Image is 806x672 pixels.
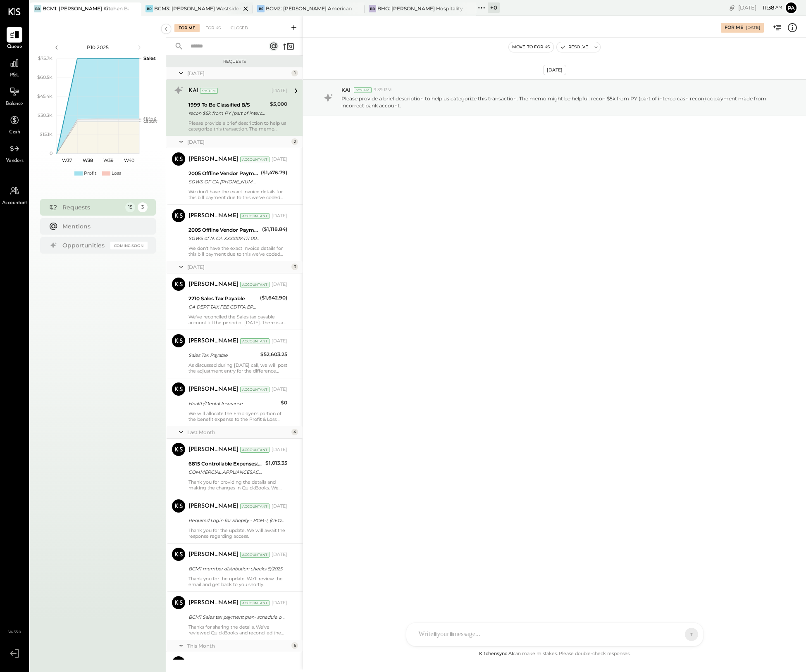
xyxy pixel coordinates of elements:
div: ($1,642.90) [260,294,287,302]
div: 1999 To Be Classified B/S [188,101,267,109]
div: [PERSON_NAME] [188,337,238,345]
div: 3 [138,202,148,212]
div: Please provide a brief description to help us categorize this transaction. The memo might be help... [188,120,287,132]
div: [DATE] [272,600,287,606]
div: ($1,476.79) [261,169,287,177]
a: Accountant [0,183,29,207]
button: Move to for ks [509,42,553,52]
span: Accountant [2,199,27,207]
div: Requests [170,59,298,64]
div: COMMERCIAL APPLIANCESACRAMENTO CA XXXX1021 [188,468,263,476]
div: Mentions [62,222,143,230]
div: Requests [62,203,121,211]
div: [DATE] [543,65,566,75]
div: Closed [227,24,252,32]
div: We will allocate the Employer's portion of the benefit expense to the Profit & Loss account, we h... [188,411,287,422]
div: 2005 Offline Vendor Payments [188,169,258,178]
div: Accountant [240,157,269,162]
span: 9:39 PM [374,87,392,93]
div: 2210 Sales Tax Payable [188,294,258,303]
div: BCM3: [PERSON_NAME] Westside Grill [154,5,241,12]
text: 0 [50,150,52,156]
text: W38 [82,157,93,163]
div: 4 [291,429,298,435]
div: BB [369,5,376,12]
div: BR [145,5,153,12]
div: [PERSON_NAME] [188,659,238,667]
div: For KS [201,24,225,32]
text: Occu... [143,116,157,122]
div: Health/Dental Insurance [188,399,278,408]
div: 5 [291,642,298,649]
div: Accountant [240,282,269,287]
div: [DATE] [272,338,287,344]
div: $1,013.35 [265,459,287,467]
text: $60.5K [37,74,52,80]
div: Opportunities [62,241,106,249]
p: Please provide a brief description to help us categorize this transaction. The memo might be help... [341,95,777,109]
button: Resolve [557,42,591,52]
div: Thank you for providing the details and making the changes in QuickBooks. We will utilize the Wee... [188,479,287,491]
div: Accountant [240,552,269,558]
div: BCM1: [PERSON_NAME] Kitchen Bar Market [43,5,129,12]
div: Profit [84,170,96,177]
text: W37 [62,157,72,163]
div: Thank you for the update. We will await the response regarding access. [188,527,287,539]
div: BHG: [PERSON_NAME] Hospitality Group, LLC [377,5,464,12]
div: [DATE] [272,503,287,510]
div: Accountant [240,600,269,606]
div: [DATE] [187,138,289,145]
div: 15 [125,202,135,212]
div: Accountant [240,213,269,219]
text: COGS [143,119,157,124]
div: [PERSON_NAME] [188,502,238,511]
div: System [354,87,372,93]
div: 1 [291,70,298,76]
a: Balance [0,84,29,108]
div: Loss [112,170,121,177]
div: Thank you for the update. We’ll review the email and get back to you shortly. [188,576,287,587]
div: BS [257,5,265,12]
div: 2 [291,138,298,145]
div: + 0 [488,2,500,13]
div: [DATE] [272,213,287,219]
text: Sales [143,55,156,61]
span: P&L [10,72,19,79]
div: Required Login for Shopify - BCM-1, [GEOGRAPHIC_DATA]! [188,516,285,525]
span: Cash [9,129,20,136]
text: $15.1K [40,131,52,137]
text: Labor [143,118,156,124]
div: For Me [725,24,743,31]
div: [PERSON_NAME] [188,385,238,394]
div: We don't have the exact invoice details for this bill payment due to this we've coded this paymen... [188,189,287,200]
div: [PERSON_NAME] [188,551,238,559]
div: recon $5k from PY (part of interco cash recon) cc payment made from incorrect bank account. [188,109,267,117]
div: [DATE] [187,70,289,77]
a: Cash [0,112,29,136]
div: [PERSON_NAME] [188,599,238,607]
div: [PERSON_NAME] [188,446,238,454]
div: [DATE] [272,386,287,393]
div: 3 [291,264,298,270]
div: We've reconciled the Sales tax payable account till the period of [DATE]. There is a variance of ... [188,314,287,325]
div: This Month [187,642,289,649]
div: Accountant [240,503,269,509]
text: W39 [103,157,113,163]
div: Accountant [240,387,269,392]
div: Thanks for sharing the details. We’ve reviewed QuickBooks and reconciled the balance as of [DATE]... [188,624,287,636]
div: Coming Soon [110,242,148,249]
div: As discussed during [DATE] call, we will post the adjustment entry for the difference amount once... [188,362,287,374]
a: Queue [0,27,29,51]
div: $52,603.25 [260,350,287,359]
div: [DATE] [746,25,760,31]
div: [PERSON_NAME] [188,155,238,164]
a: Vendors [0,141,29,165]
div: BR [34,5,41,12]
div: 6815 Controllable Expenses:1. Operating Expenses:Repair & Maintenance, Facility [188,460,263,468]
button: Pa [785,1,798,14]
div: [DATE] [272,88,287,94]
div: SGWS of N. CA XXXXXX4171 00082 SGWS of N. CA XXXXXX4171 XXXXXX5814 [DATE] TRACE#-02 [188,234,260,242]
span: Balance [6,100,23,108]
div: [DATE] [272,281,287,288]
a: P&L [0,55,29,79]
